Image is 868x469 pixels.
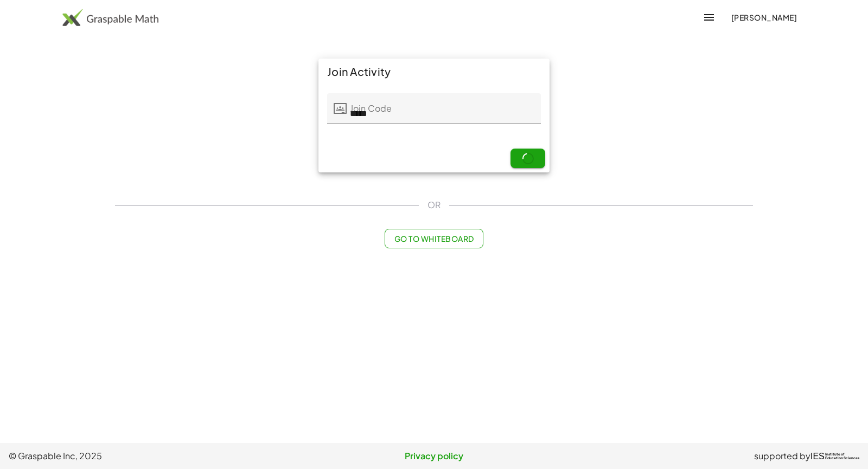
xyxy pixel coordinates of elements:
[394,234,474,243] span: Go to Whiteboard
[825,453,859,460] span: Institute of Education Sciences
[318,59,550,85] div: Join Activity
[722,8,806,27] button: [PERSON_NAME]
[427,198,441,211] span: OR
[754,449,810,462] span: supported by
[731,12,797,22] span: [PERSON_NAME]
[385,229,483,248] button: Go to Whiteboard
[292,449,576,462] a: Privacy policy
[9,449,292,462] span: © Graspable Inc, 2025
[810,449,859,462] a: IESInstitute ofEducation Sciences
[810,451,825,461] span: IES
